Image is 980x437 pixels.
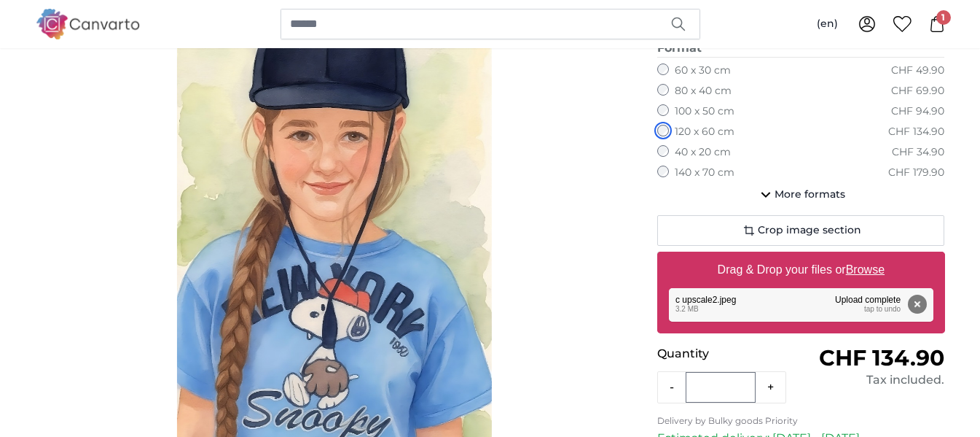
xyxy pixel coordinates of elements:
[711,255,890,285] label: Drag & Drop your files or
[36,9,141,39] img: Canvarto
[801,371,944,389] div: Tax included.
[936,10,951,25] span: 1
[657,215,945,246] button: Crop image section
[892,145,944,160] div: CHF 34.90
[675,104,734,119] label: 100 x 50 cm
[657,345,801,363] p: Quantity
[675,63,731,78] label: 60 x 30 cm
[891,63,944,78] div: CHF 49.90
[675,166,734,180] label: 140 x 70 cm
[756,373,785,402] button: +
[657,415,945,427] p: Delivery by Bulky goods Priority
[891,84,944,98] div: CHF 69.90
[657,180,945,209] button: More formats
[758,223,861,238] span: Crop image section
[775,187,845,202] span: More formats
[888,166,944,180] div: CHF 179.90
[819,344,944,371] span: CHF 134.90
[891,104,944,119] div: CHF 94.90
[657,39,945,58] legend: Format
[805,11,850,37] button: (en)
[658,373,686,402] button: -
[675,84,732,98] label: 80 x 40 cm
[888,125,944,139] div: CHF 134.90
[675,125,734,139] label: 120 x 60 cm
[846,263,885,276] u: Browse
[675,145,731,160] label: 40 x 20 cm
